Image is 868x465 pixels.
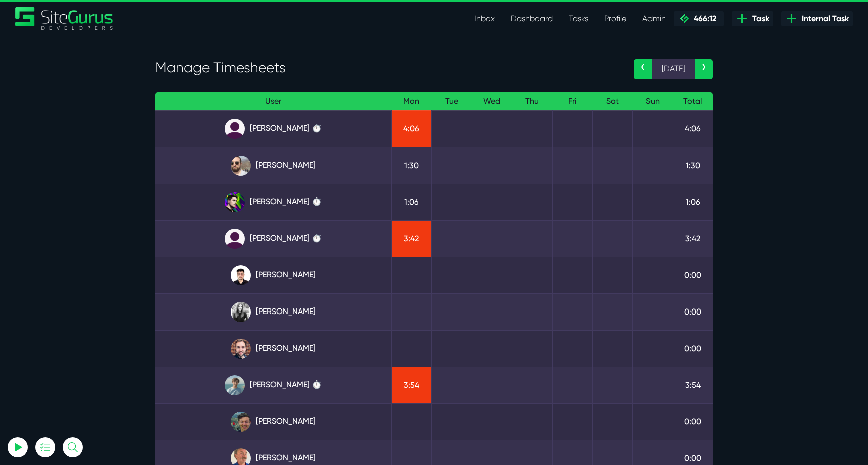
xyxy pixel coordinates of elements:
th: Thu [512,92,552,111]
a: [PERSON_NAME] ⏱️ [163,229,383,249]
h3: Manage Timesheets [155,59,619,76]
img: tfogtqcjwjterk6idyiu.jpg [231,339,251,359]
span: [DATE] [652,59,695,79]
span: 466:12 [690,14,716,23]
th: Tue [431,92,472,111]
span: Internal Task [798,13,849,25]
a: [PERSON_NAME] ⏱️ [163,119,383,139]
td: 3:42 [391,220,431,257]
td: 3:54 [391,367,431,403]
a: [PERSON_NAME] ⏱️ [163,375,383,395]
a: Admin [634,9,674,29]
a: 466:12 [674,11,724,26]
a: Inbox [466,9,503,29]
img: tkl4csrki1nqjgf0pb1z.png [225,375,245,395]
a: Task [732,11,773,26]
td: 4:06 [391,110,431,147]
th: Mon [391,92,431,111]
a: Tasks [561,9,596,29]
span: Task [748,13,769,25]
a: Internal Task [781,11,853,26]
a: [PERSON_NAME] [163,412,383,432]
a: [PERSON_NAME] [163,339,383,359]
td: 1:30 [673,147,713,184]
th: Wed [472,92,512,111]
a: › [695,59,713,79]
img: default_qrqg0b.png [225,229,245,249]
th: Sun [632,92,673,111]
th: User [155,92,391,111]
th: Sat [592,92,632,111]
a: [PERSON_NAME] [163,265,383,285]
td: 0:00 [673,330,713,367]
img: xv1kmavyemxtguplm5ir.png [231,265,251,285]
img: ublsy46zpoyz6muduycb.jpg [231,156,251,176]
a: [PERSON_NAME] [163,156,383,176]
td: 0:00 [673,257,713,293]
td: 3:42 [673,220,713,257]
td: 1:06 [673,184,713,220]
img: default_qrqg0b.png [225,119,245,139]
img: rgqpcqpgtbr9fmz9rxmm.jpg [231,302,251,322]
a: [PERSON_NAME] ⏱️ [163,192,383,212]
th: Total [673,92,713,111]
a: Profile [596,9,634,29]
td: 0:00 [673,403,713,440]
img: esb8jb8dmrsykbqurfoz.jpg [231,412,251,432]
a: [PERSON_NAME] [163,302,383,322]
a: Dashboard [503,9,561,29]
td: 1:06 [391,184,431,220]
td: 1:30 [391,147,431,184]
td: 3:54 [673,367,713,403]
img: Sitegurus Logo [15,7,114,30]
td: 4:06 [673,110,713,147]
a: SiteGurus [15,7,114,30]
td: 0:00 [673,293,713,330]
th: Fri [552,92,592,111]
img: rxuxidhawjjb44sgel4e.png [225,192,245,212]
a: ‹ [634,59,652,79]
